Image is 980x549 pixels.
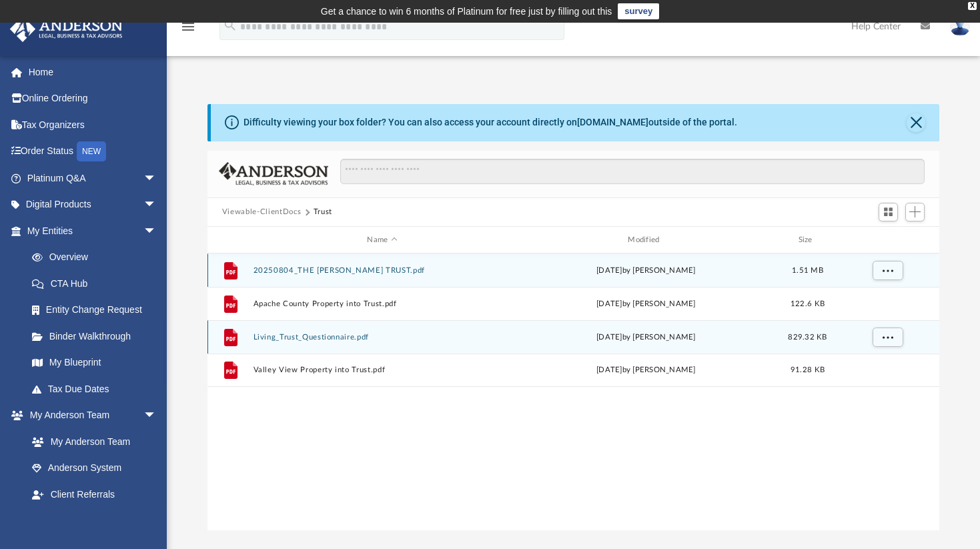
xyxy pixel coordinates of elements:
[840,234,933,246] div: id
[791,367,825,374] span: 91.28 KB
[873,261,903,281] button: More options
[9,165,177,191] a: Platinum Q&Aarrow_drop_down
[222,206,301,218] button: Viewable-ClientDocs
[223,18,237,33] i: search
[143,191,170,219] span: arrow_drop_down
[577,117,648,127] a: [DOMAIN_NAME]
[213,234,247,246] div: id
[19,428,163,455] a: My Anderson Team
[517,332,775,344] div: [DATE] by [PERSON_NAME]
[791,300,825,308] span: 122.6 KB
[781,234,834,246] div: Size
[253,333,511,342] button: Living_Trust_Questionnaire.pdf
[879,203,899,221] button: Switch to Grid View
[19,455,170,482] a: Anderson System
[516,234,775,246] div: Modified
[19,376,177,402] a: Tax Due Dates
[19,297,177,324] a: Entity Change Request
[618,3,659,19] a: survey
[9,111,177,138] a: Tax Organizers
[19,350,170,376] a: My Blueprint
[77,141,106,161] div: NEW
[207,253,939,530] div: grid
[19,244,177,271] a: Overview
[143,217,170,245] span: arrow_drop_down
[9,138,177,165] a: Order StatusNEW
[792,267,823,274] span: 1.51 MB
[180,25,196,35] a: menu
[340,159,925,184] input: Search files and folders
[9,59,177,85] a: Home
[143,402,170,430] span: arrow_drop_down
[873,328,903,348] button: More options
[788,334,827,341] span: 829.32 KB
[6,16,127,42] img: Anderson Advisors Platinum Portal
[180,19,196,35] i: menu
[314,206,332,218] button: Trust
[9,402,170,429] a: My Anderson Teamarrow_drop_down
[252,234,510,246] div: Name
[19,270,177,297] a: CTA Hub
[9,191,177,218] a: Digital Productsarrow_drop_down
[143,165,170,192] span: arrow_drop_down
[243,115,737,129] div: Difficulty viewing your box folder? You can also access your account directly on outside of the p...
[253,266,511,275] button: 20250804_THE [PERSON_NAME] TRUST.pdf
[19,481,170,508] a: Client Referrals
[517,298,775,310] div: [DATE] by [PERSON_NAME]
[321,3,612,19] div: Get a chance to win 6 months of Platinum for free just by filling out this
[517,265,775,277] div: [DATE] by [PERSON_NAME]
[253,366,511,375] button: Valley View Property into Trust.pdf
[905,203,925,221] button: Add
[19,323,177,350] a: Binder Walkthrough
[968,2,977,10] div: close
[907,113,925,132] button: Close
[9,85,177,112] a: Online Ordering
[950,17,970,36] img: User Pic
[253,300,511,308] button: Apache County Property into Trust.pdf
[517,365,775,377] div: [DATE] by [PERSON_NAME]
[9,217,177,244] a: My Entitiesarrow_drop_down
